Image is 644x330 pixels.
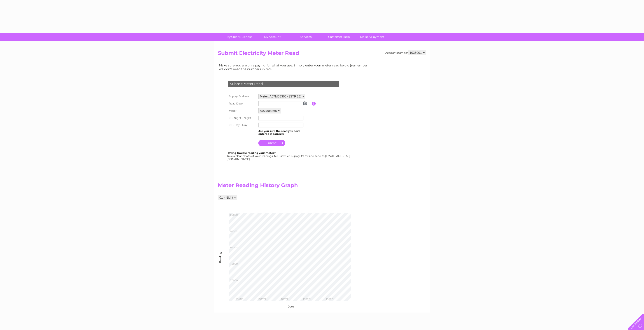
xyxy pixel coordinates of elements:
[303,101,307,105] img: ...
[218,301,371,308] div: Date
[227,122,257,129] th: 02 - Day - Day
[258,140,285,146] input: Submit
[227,93,257,100] th: Supply Address
[254,33,290,41] a: My Account
[257,129,312,137] td: Are you sure the read you have entered is correct?
[219,258,222,263] div: Reading
[354,33,390,41] a: Make A Payment
[218,63,371,72] td: Make sure you are only paying for what you use. Simply enter your meter read below (remember we d...
[312,102,316,106] input: Information
[227,107,257,115] th: Meter
[227,100,257,107] th: Read Date
[288,33,324,41] a: Services
[221,33,257,41] a: My Clear Business
[227,151,351,160] div: Take a clear photo of your readings, tell us which supply it's for and send to [EMAIL_ADDRESS][DO...
[227,151,276,155] b: Having trouble reading your meter?
[218,182,371,191] h2: Meter Reading History Graph
[228,81,339,87] div: Submit Meter Read
[385,50,426,55] div: Account number
[321,33,357,41] a: Customer Help
[227,115,257,122] th: 01 - Night - Night
[218,50,426,58] h2: Submit Electricity Meter Read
